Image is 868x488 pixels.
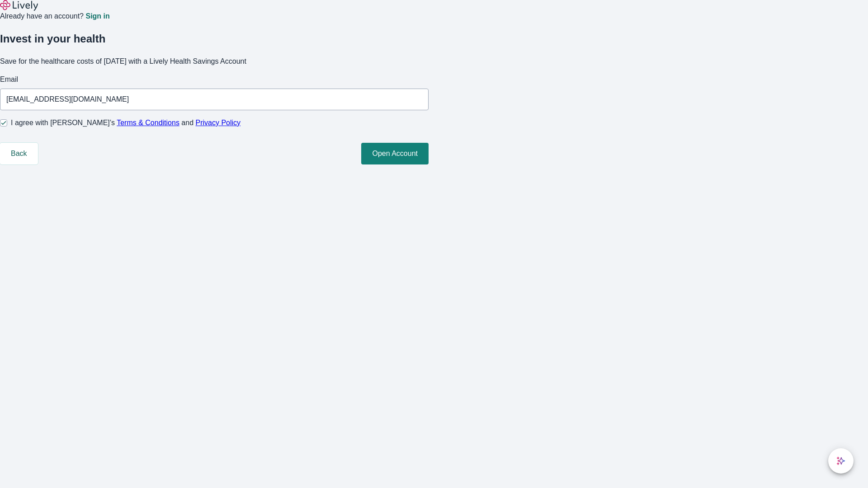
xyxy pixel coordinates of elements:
button: Open Account [361,143,429,164]
span: I agree with [PERSON_NAME]’s and [11,117,241,128]
svg: Lively AI Assistant [836,456,845,465]
button: chat [828,448,854,474]
a: Terms & Conditions [117,119,179,127]
a: Privacy Policy [196,119,241,127]
a: Sign in [85,13,109,20]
